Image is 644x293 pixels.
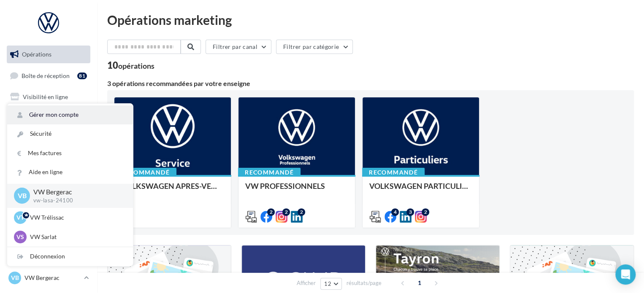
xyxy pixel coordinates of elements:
a: Aide en ligne [7,163,133,182]
p: VW Trélissac [30,213,123,222]
div: 4 [391,208,399,216]
div: 2 [422,208,429,216]
span: Visibilité en ligne [23,93,68,100]
div: 3 [406,208,414,216]
div: VOLKSWAGEN APRES-VENTE [121,182,224,199]
a: Contacts [5,130,92,148]
div: 3 opérations recommandées par votre enseigne [107,80,634,87]
span: résultats/page [346,279,382,287]
div: 10 [107,61,154,70]
div: 2 [298,208,305,216]
div: VW PROFESSIONNELS [245,182,348,199]
div: Déconnexion [7,247,133,266]
a: Sécurité [7,124,133,143]
span: 12 [324,280,331,287]
span: Afficher [297,279,316,287]
a: Campagnes DataOnDemand [5,221,92,246]
p: VW Sarlat [30,233,123,241]
a: Mes factures [7,144,133,163]
span: VT [16,213,24,222]
button: Filtrer par catégorie [276,40,353,54]
span: 1 [413,276,426,290]
div: opérations [118,62,154,70]
button: Filtrer par canal [206,40,271,54]
a: PLV et print personnalisable [5,193,92,218]
span: VS [16,233,24,241]
span: Boîte de réception [22,72,70,79]
div: Open Intercom Messenger [615,264,636,285]
div: Recommandé [238,168,300,177]
div: 2 [282,208,290,216]
a: Opérations [5,46,92,63]
span: Opérations [22,51,51,58]
a: Gérer mon compte [7,105,133,124]
a: VB VW Bergerac [7,270,90,286]
div: VOLKSWAGEN PARTICULIER [369,182,472,199]
div: Recommandé [362,168,425,177]
p: vw-lasa-24100 [33,197,119,204]
p: VW Bergerac [33,187,119,197]
span: VB [11,274,19,282]
div: Opérations marketing [107,13,634,26]
div: 81 [77,73,87,79]
span: VB [18,191,27,201]
a: Visibilité en ligne [5,88,92,106]
a: Campagnes [5,109,92,127]
a: Boîte de réception81 [5,67,92,85]
a: Calendrier [5,172,92,190]
p: VW Bergerac [24,274,81,282]
div: Recommandé [114,168,176,177]
div: 2 [267,208,275,216]
button: 12 [320,278,342,290]
a: Médiathèque [5,151,92,169]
